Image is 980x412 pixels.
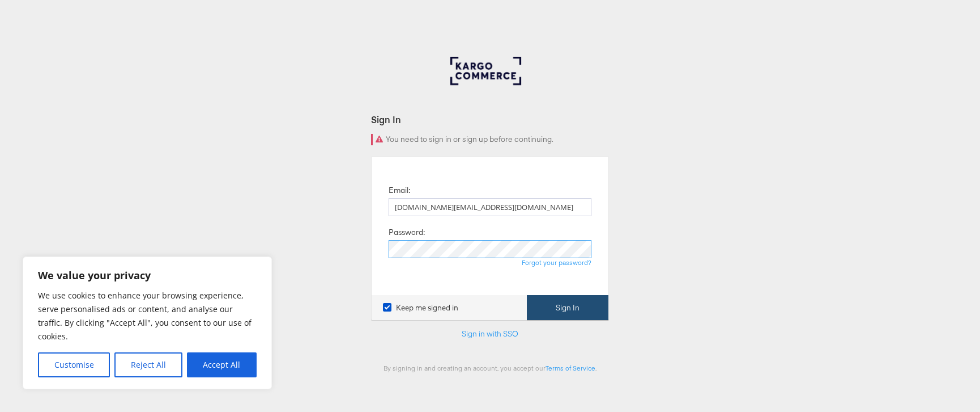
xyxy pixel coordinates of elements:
[383,302,458,313] label: Keep me signed in
[38,268,257,282] p: We value your privacy
[23,257,272,389] div: We value your privacy
[38,289,257,343] p: We use cookies to enhance your browsing experience, serve personalised ads or content, and analys...
[187,352,257,377] button: Accept All
[522,258,591,267] a: Forgot your password?
[371,113,609,126] div: Sign In
[462,329,518,339] a: Sign in with SSO
[389,198,591,216] input: Email
[389,227,425,238] label: Password:
[371,364,609,372] div: By signing in and creating an account, you accept our .
[114,352,182,377] button: Reject All
[546,364,595,372] a: Terms of Service
[38,352,110,377] button: Customise
[371,134,609,145] div: You need to sign in or sign up before continuing.
[389,185,410,196] label: Email:
[527,295,608,321] button: Sign In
